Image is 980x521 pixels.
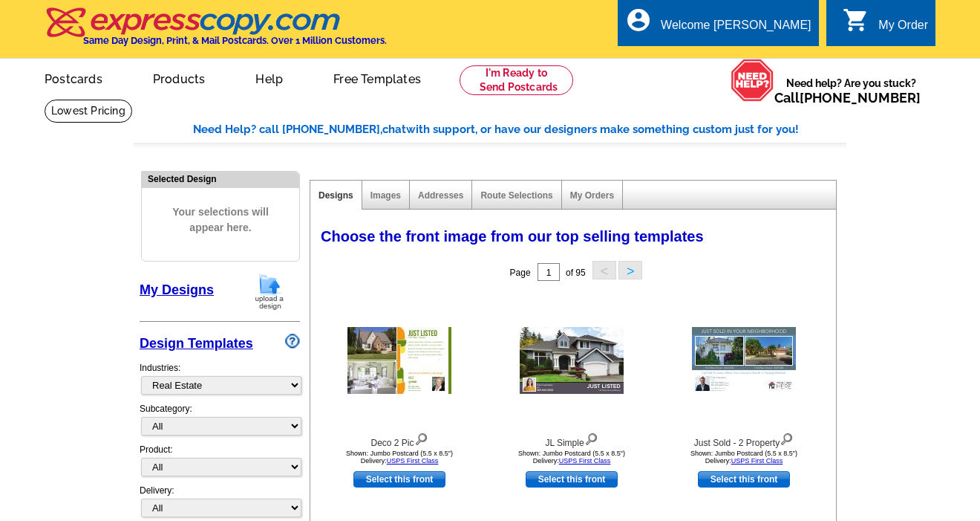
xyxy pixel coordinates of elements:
a: shopping_cart My Order [843,16,928,35]
a: Images [370,190,401,201]
a: Addresses [418,190,463,201]
a: Route Selections [480,190,552,201]
img: Just Sold - 2 Property [692,327,796,394]
i: shopping_cart [843,7,869,33]
a: Design Templates [140,336,253,351]
span: Page [510,268,531,278]
div: Need Help? call [PHONE_NUMBER], with support, or have our designers make something custom just fo... [193,121,846,138]
a: use this design [698,471,790,488]
h4: Same Day Design, Print, & Mail Postcards. Over 1 Million Customers. [83,35,387,46]
img: Deco 2 Pic [347,327,451,394]
div: Industries: [140,354,300,402]
a: use this design [526,471,618,488]
span: of 95 [566,268,586,278]
a: use this design [353,471,445,488]
span: Your selections will appear here. [153,190,288,250]
a: [PHONE_NUMBER] [800,90,921,106]
a: USPS First Class [559,457,611,465]
a: USPS First Class [387,457,439,465]
div: Subcategory: [140,402,300,443]
div: My Order [878,19,928,39]
div: Deco 2 Pic [318,430,481,450]
div: Selected Design [142,172,299,186]
img: help [731,59,774,102]
div: Product: [140,443,300,484]
div: Shown: Jumbo Postcard (5.5 x 8.5") Delivery: [318,450,481,465]
a: Same Day Design, Print, & Mail Postcards. Over 1 Million Customers. [45,18,387,46]
img: upload-design [250,273,289,311]
a: Free Templates [310,60,445,95]
button: < [592,261,616,279]
a: Postcards [21,60,126,95]
img: view design details [780,430,794,446]
img: JL Simple [520,327,624,394]
a: Products [129,60,229,95]
img: view design details [414,430,428,446]
img: design-wizard-help-icon.png [285,334,300,349]
div: JL Simple [490,430,653,450]
span: Choose the front image from our top selling templates [321,228,704,245]
i: account_circle [625,7,652,33]
span: Need help? Are you stuck? [774,76,928,106]
div: Shown: Jumbo Postcard (5.5 x 8.5") Delivery: [662,450,826,465]
button: > [618,261,642,279]
a: Help [232,60,307,95]
img: view design details [584,430,598,446]
span: Call [774,90,921,106]
a: My Orders [570,190,614,201]
a: USPS First Class [731,457,783,465]
a: Designs [318,190,353,201]
div: Shown: Jumbo Postcard (5.5 x 8.5") Delivery: [490,450,653,465]
span: chat [382,123,406,136]
div: Welcome [PERSON_NAME] [661,19,811,39]
a: My Designs [140,282,214,297]
div: Just Sold - 2 Property [662,430,826,450]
